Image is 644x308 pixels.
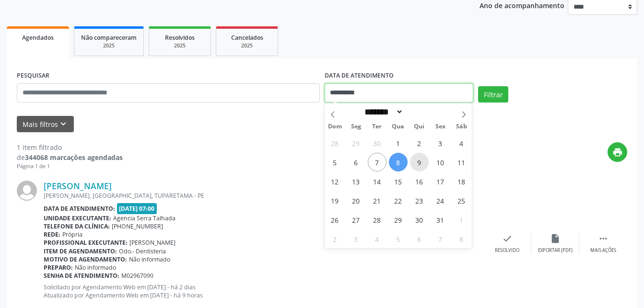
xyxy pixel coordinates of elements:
span: Outubro 27, 2025 [347,210,365,229]
div: [PERSON_NAME], [GEOGRAPHIC_DATA], TUPARETAMA - PE [44,192,483,200]
span: Novembro 4, 2025 [368,229,386,248]
span: Novembro 3, 2025 [347,229,365,248]
b: Profissional executante: [44,239,128,247]
span: [PHONE_NUMBER] [112,222,163,230]
span: Outubro 18, 2025 [452,172,471,191]
i: print [612,147,623,158]
span: Outubro 4, 2025 [452,134,471,152]
span: Outubro 31, 2025 [431,210,450,229]
div: Resolvido [495,247,519,254]
span: Outubro 20, 2025 [347,191,365,210]
span: Setembro 28, 2025 [326,134,344,152]
i: keyboard_arrow_down [58,119,69,129]
span: Outubro 17, 2025 [431,172,450,191]
input: Year [403,107,435,117]
span: [DATE] 07:00 [117,203,157,214]
span: Seg [345,124,366,130]
span: Outubro 2, 2025 [410,134,429,152]
span: Não compareceram [81,34,137,42]
span: Outubro 23, 2025 [410,191,429,210]
i: insert_drive_file [550,233,561,244]
span: Outubro 26, 2025 [326,210,344,229]
span: Outubro 13, 2025 [347,172,365,191]
span: Setembro 29, 2025 [347,134,365,152]
span: Odo.- Dentisteria [119,247,166,255]
span: Novembro 7, 2025 [431,229,450,248]
span: Outubro 3, 2025 [431,134,450,152]
span: Não informado [75,263,116,272]
p: Solicitado por Agendamento Web em [DATE] - há 2 dias Atualizado por Agendamento Web em [DATE] - h... [44,283,483,299]
select: Month [362,107,404,117]
div: Exportar (PDF) [538,247,573,254]
strong: 344068 marcações agendadas [25,153,123,162]
span: Não informado [129,255,170,263]
span: M02967090 [121,272,153,280]
div: de [17,152,123,162]
button: Filtrar [478,86,508,103]
span: Outubro 29, 2025 [389,210,408,229]
span: Outubro 1, 2025 [389,134,408,152]
span: Novembro 6, 2025 [410,229,429,248]
i: check [502,233,513,244]
span: Setembro 30, 2025 [368,134,386,152]
span: Dom [325,124,346,130]
span: Outubro 28, 2025 [368,210,386,229]
span: Outubro 10, 2025 [431,153,450,171]
span: Outubro 15, 2025 [389,172,408,191]
b: Unidade executante: [44,214,111,222]
div: 2025 [156,42,204,49]
span: Ter [366,124,387,130]
b: Preparo: [44,263,73,272]
span: Outubro 7, 2025 [368,153,386,171]
img: img [17,181,37,201]
div: Mais ações [590,247,616,254]
span: Sex [430,124,451,130]
span: Novembro 2, 2025 [326,229,344,248]
b: Senha de atendimento: [44,272,119,280]
span: Outubro 19, 2025 [326,191,344,210]
span: Outubro 11, 2025 [452,153,471,171]
i:  [598,233,609,244]
span: Sáb [451,124,472,130]
span: Outubro 30, 2025 [410,210,429,229]
span: Outubro 8, 2025 [389,153,408,171]
span: Cancelados [231,34,263,42]
span: Outubro 25, 2025 [452,191,471,210]
span: Outubro 12, 2025 [326,172,344,191]
span: Qua [387,124,409,130]
label: PESQUISAR [17,68,49,83]
div: 2025 [223,42,271,49]
button: print [608,142,627,162]
span: Qui [409,124,430,130]
span: Outubro 16, 2025 [410,172,429,191]
a: [PERSON_NAME] [44,181,112,191]
span: Novembro 8, 2025 [452,229,471,248]
span: Agencia Serra Talhada [113,214,176,222]
span: Outubro 22, 2025 [389,191,408,210]
span: Novembro 1, 2025 [452,210,471,229]
span: Resolvidos [165,34,195,42]
b: Rede: [44,230,60,239]
span: Agendados [22,34,54,42]
span: Outubro 21, 2025 [368,191,386,210]
span: Outubro 6, 2025 [347,153,365,171]
b: Motivo de agendamento: [44,255,127,263]
div: 1 item filtrado [17,142,123,152]
b: Data de atendimento: [44,205,115,213]
span: [PERSON_NAME] [129,239,176,247]
button: Mais filtroskeyboard_arrow_down [17,116,74,133]
b: Item de agendamento: [44,247,117,255]
span: Outubro 24, 2025 [431,191,450,210]
label: DATA DE ATENDIMENTO [325,68,394,83]
b: Telefone da clínica: [44,222,110,230]
div: 2025 [81,42,137,49]
span: Própria [62,230,82,239]
div: Página 1 de 1 [17,162,123,171]
span: Outubro 5, 2025 [326,153,344,171]
span: Novembro 5, 2025 [389,229,408,248]
span: Outubro 9, 2025 [410,153,429,171]
span: Outubro 14, 2025 [368,172,386,191]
